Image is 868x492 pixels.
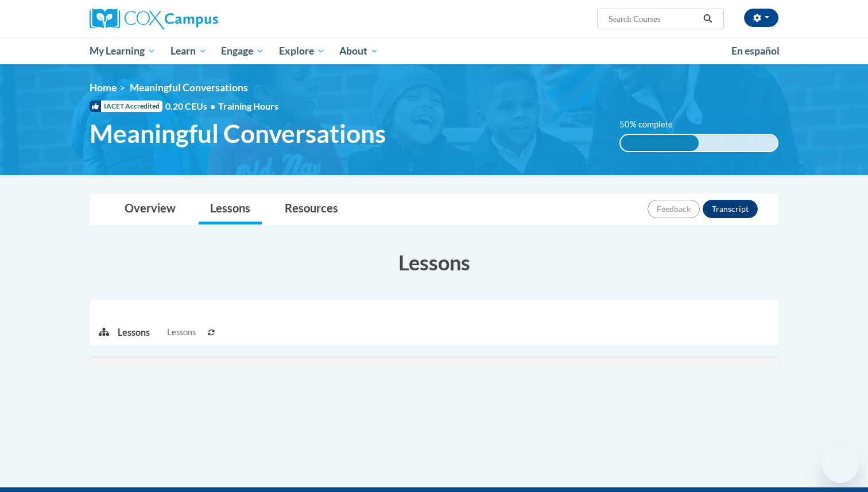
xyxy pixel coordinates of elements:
a: Resources [273,194,350,224]
button: Search [699,12,716,26]
a: Home [90,82,117,94]
span: Training Hours [218,100,278,111]
div: Main menu [72,38,796,64]
a: Overview [113,194,187,224]
span: Learn [170,44,207,58]
a: Lessons [199,194,262,224]
a: Engage [214,38,272,64]
span: IACET Accredited [90,100,162,112]
span: My Learning [90,44,156,58]
input: Search Courses [607,12,699,26]
div: 50% complete [621,135,699,151]
span: 0.20 CEUs [165,100,218,113]
span: Meaningful Conversations [90,118,386,149]
img: Cox Campus [90,9,218,29]
a: About [332,38,386,64]
label: 50% complete [619,118,685,131]
button: Transcript [703,200,758,218]
span: About [339,44,378,58]
iframe: Button to launch messaging window [822,446,859,483]
span: Engage [221,44,264,58]
a: Cox Campus [90,9,308,29]
span: Explore [279,44,325,58]
a: En español [724,39,787,63]
p: Lessons [118,326,150,339]
span: Lessons [167,326,196,339]
button: Feedback [648,200,700,218]
button: Account Settings [744,9,778,27]
span: Meaningful Conversations [130,82,248,94]
a: Explore [272,38,332,64]
h3: Lessons [90,248,778,277]
a: Learn [163,38,214,64]
span: • [210,100,215,111]
a: My Learning [82,38,163,64]
span: En español [731,45,780,57]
